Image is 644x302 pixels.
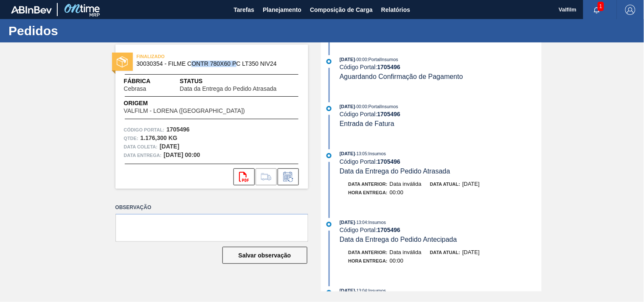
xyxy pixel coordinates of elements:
strong: 1705496 [377,64,401,70]
span: - 00:00 [355,104,367,109]
span: Data inválida [390,181,422,187]
strong: 1705496 [166,126,190,133]
span: 00:00 [390,257,404,264]
span: Data entrega: [124,151,162,159]
span: [DATE] [340,104,355,109]
span: - 00:00 [355,57,367,62]
img: atual [326,59,332,64]
span: 00:00 [390,189,404,196]
span: 30030354 - FILME CONTR 780X60 PC LT350 NIV24 [137,61,291,67]
span: Tarefas [233,5,254,15]
strong: 1705496 [377,226,401,233]
div: Ir para Composição de Carga [256,168,277,185]
span: Data coleta: [124,143,158,151]
img: TNhmsLtSVTkK8tSr43FrP2fwEKptu5GPRR3wAAAABJRU5ErkJggg== [11,6,52,14]
strong: 1.176,300 KG [141,134,177,141]
div: Código Portal: [340,226,541,233]
span: [DATE] [340,57,355,62]
span: [DATE] [462,181,480,187]
div: Código Portal: [340,64,541,70]
div: Informar alteração no pedido [278,168,299,185]
span: Entrada de Fatura [340,120,394,127]
span: VALFILM - LORENA ([GEOGRAPHIC_DATA]) [124,108,245,114]
span: [DATE] [340,220,355,225]
img: atual [326,222,332,227]
span: Relatórios [381,5,410,15]
span: Composição de Carga [310,5,373,15]
strong: 1705496 [377,111,401,117]
span: Cebrasa [124,86,146,92]
strong: [DATE] [160,143,179,150]
span: Origem [124,99,269,108]
span: Status [180,77,300,86]
span: : Insumos [367,288,386,293]
strong: [DATE] 00:00 [164,151,200,158]
span: Aguardando Confirmação de Pagamento [340,73,463,80]
span: Data inválida [390,249,422,255]
span: FINALIZADO [137,52,256,61]
span: [DATE] [462,249,480,255]
span: : Insumos [367,151,386,156]
button: Salvar observação [222,247,307,264]
span: Fábrica [124,77,173,86]
span: - 13:04 [355,220,367,225]
span: [DATE] [340,288,355,293]
strong: 1705496 [377,158,401,165]
div: Abrir arquivo PDF [233,168,255,185]
span: Data atual: [430,182,460,187]
img: atual [326,290,332,295]
span: Data da Entrega do Pedido Atrasada [180,86,277,92]
span: [DATE] [340,151,355,156]
span: 1 [598,2,604,11]
img: Logout [625,5,636,15]
div: Código Portal: [340,111,541,117]
img: status [117,56,128,67]
span: Data anterior: [349,182,388,187]
button: Notificações [583,4,610,16]
span: Hora Entrega : [349,258,388,263]
span: Planejamento [263,5,301,15]
span: - 13:04 [355,288,367,293]
span: : PortalInsumos [367,57,398,62]
span: Código Portal: [124,126,165,134]
span: Data da Entrega do Pedido Antecipada [340,236,457,243]
span: : Insumos [367,220,386,225]
span: : PortalInsumos [367,104,398,109]
img: atual [326,153,332,158]
h1: Pedidos [8,26,159,36]
span: - 13:05 [355,151,367,156]
span: Data atual: [430,250,460,255]
span: Data anterior: [349,250,388,255]
div: Código Portal: [340,158,541,165]
label: Observação [115,201,308,214]
span: Data da Entrega do Pedido Atrasada [340,168,450,175]
span: Qtde : [124,134,138,143]
span: Hora Entrega : [349,190,388,195]
img: atual [326,106,332,111]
